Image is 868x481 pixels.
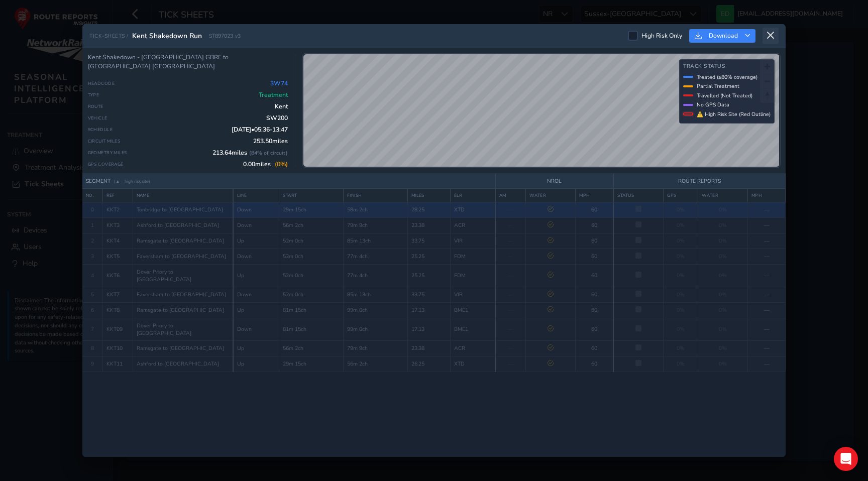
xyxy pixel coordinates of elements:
[576,302,614,318] td: 60
[697,73,757,81] span: Treated (≥80% coverage)
[508,306,513,314] span: —
[613,188,663,202] th: STATUS
[677,253,685,260] span: 0%
[683,63,771,70] h4: Track Status
[719,306,727,314] span: 0%
[343,202,407,217] td: 58m 2ch
[508,221,513,229] span: —
[114,178,150,184] span: (▲ = high risk site)
[82,174,495,189] th: SEGMENT
[719,360,727,368] span: 0%
[253,137,288,145] span: 253.50 miles
[137,253,226,260] span: Faversham to [GEOGRAPHIC_DATA]
[279,217,344,233] td: 56m 2ch
[748,302,786,318] td: —
[279,233,344,249] td: 52m 0ch
[697,82,739,90] span: Partial Treatment
[450,318,495,340] td: BME1
[576,318,614,340] td: 60
[677,306,685,314] span: 0%
[137,360,219,368] span: Ashford to [GEOGRAPHIC_DATA]
[677,325,685,333] span: 0%
[450,188,495,202] th: ELR
[748,264,786,287] td: —
[137,237,224,245] span: Ramsgate to [GEOGRAPHIC_DATA]
[698,188,747,202] th: WATER
[748,217,786,233] td: —
[343,249,407,264] td: 77m 4ch
[576,264,614,287] td: 60
[576,249,614,264] td: 60
[697,101,729,108] span: No GPS Data
[137,344,224,352] span: Ramsgate to [GEOGRAPHIC_DATA]
[719,272,727,279] span: 0%
[275,160,288,168] span: ( 0 %)
[576,287,614,302] td: 60
[407,302,450,318] td: 17.13
[259,91,288,99] span: Treatment
[137,206,223,213] span: Tonbridge to [GEOGRAPHIC_DATA]
[233,287,279,302] td: Down
[343,287,407,302] td: 85m 13ch
[495,174,614,189] th: NROL
[233,302,279,318] td: Up
[407,249,450,264] td: 25.25
[279,287,344,302] td: 52m 0ch
[677,221,685,229] span: 0%
[407,233,450,249] td: 33.75
[232,126,288,134] span: [DATE] • 05:36 - 13:47
[450,340,495,356] td: ACR
[212,149,288,157] span: 213.64 miles
[450,356,495,372] td: XTD
[233,318,279,340] td: Down
[719,237,727,245] span: 0%
[508,272,513,279] span: —
[719,206,727,213] span: 0%
[407,188,450,202] th: MILES
[137,221,219,229] span: Ashford to [GEOGRAPHIC_DATA]
[343,264,407,287] td: 77m 4ch
[243,160,288,168] span: 0.00 miles
[407,356,450,372] td: 26.25
[233,217,279,233] td: Down
[508,253,513,260] span: —
[508,344,513,352] span: —
[450,302,495,318] td: BME1
[407,318,450,340] td: 17.13
[525,188,575,202] th: WATER
[495,188,526,202] th: AM
[576,217,614,233] td: 60
[748,318,786,340] td: —
[275,102,288,110] span: Kent
[137,306,224,314] span: Ramsgate to [GEOGRAPHIC_DATA]
[343,217,407,233] td: 79m 9ch
[137,291,226,298] span: Faversham to [GEOGRAPHIC_DATA]
[343,188,407,202] th: FINISH
[677,360,685,368] span: 0%
[576,356,614,372] td: 60
[279,264,344,287] td: 52m 0ch
[137,322,230,337] span: Dover Priory to [GEOGRAPHIC_DATA]
[719,221,727,229] span: 0%
[748,356,786,372] td: —
[233,264,279,287] td: Up
[508,237,513,245] span: —
[450,233,495,249] td: VIR
[748,340,786,356] td: —
[407,217,450,233] td: 23.38
[834,447,858,471] div: Open Intercom Messenger
[450,264,495,287] td: FDM
[233,233,279,249] td: Up
[450,249,495,264] td: FDM
[508,206,513,213] span: —
[407,340,450,356] td: 23.38
[303,54,779,167] canvas: Map
[270,79,288,87] span: 3W74
[697,92,752,99] span: Travelled (Not Treated)
[677,272,685,279] span: 0%
[748,188,786,202] th: MPH
[719,253,727,260] span: 0%
[450,202,495,217] td: XTD
[613,174,785,189] th: ROUTE REPORTS
[576,233,614,249] td: 60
